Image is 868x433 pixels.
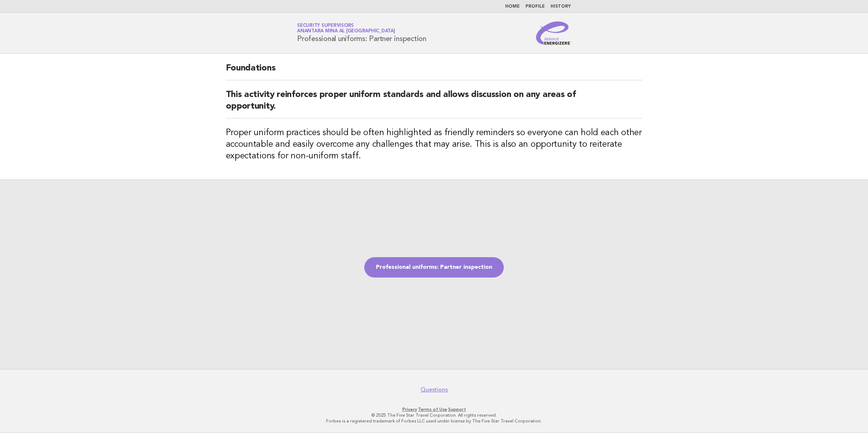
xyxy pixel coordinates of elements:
[297,24,426,43] h1: Professional uniforms: Partner inspection
[551,4,571,9] a: History
[297,23,395,33] a: Security SupervisorsAnantara Mina al [GEOGRAPHIC_DATA]
[297,29,395,34] span: Anantara Mina al [GEOGRAPHIC_DATA]
[536,21,571,45] img: Service Energizers
[448,407,466,412] a: Support
[226,89,642,118] h2: This activity reinforces proper uniform standards and allows discussion on any areas of opportunity.
[212,412,656,418] p: © 2025 The Five Star Travel Corporation. All rights reserved.
[212,418,656,424] p: Forbes is a registered trademark of Forbes LLC used under license by The Five Star Travel Corpora...
[418,407,447,412] a: Terms of Use
[212,406,656,412] p: · ·
[226,127,642,162] h3: Proper uniform practices should be often highlighted as friendly reminders so everyone can hold e...
[421,386,448,393] a: Questions
[526,4,545,9] a: Profile
[505,4,520,9] a: Home
[364,257,504,278] a: Professional uniforms: Partner inspection
[402,407,417,412] a: Privacy
[226,62,642,80] h2: Foundations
